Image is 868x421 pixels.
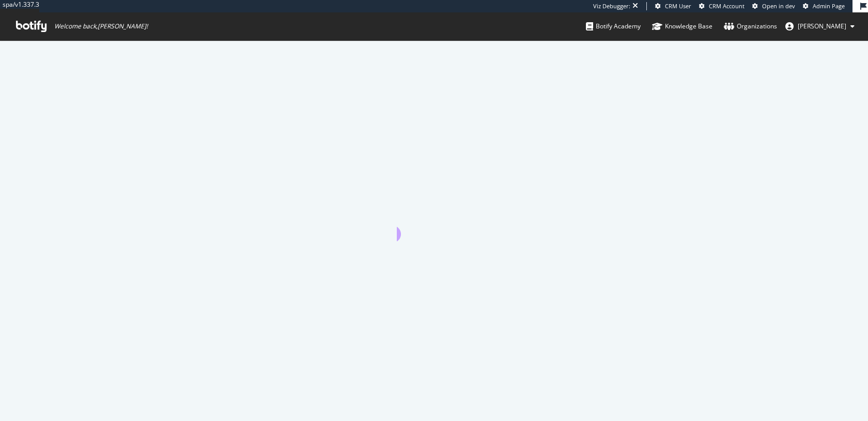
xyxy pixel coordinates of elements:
[586,21,641,32] div: Botify Academy
[665,2,691,10] span: CRM User
[397,204,471,241] div: animation
[652,21,712,32] div: Knowledge Base
[813,2,845,10] span: Admin Page
[752,2,795,10] a: Open in dev
[762,2,795,10] span: Open in dev
[724,21,777,32] div: Organizations
[798,22,846,30] span: Thomas Flechet
[652,12,712,40] a: Knowledge Base
[724,12,777,40] a: Organizations
[655,2,691,10] a: CRM User
[777,18,863,35] button: [PERSON_NAME]
[709,2,745,10] span: CRM Account
[699,2,745,10] a: CRM Account
[54,22,148,30] span: Welcome back, [PERSON_NAME] !
[586,12,641,40] a: Botify Academy
[803,2,845,10] a: Admin Page
[593,2,630,10] div: Viz Debugger:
